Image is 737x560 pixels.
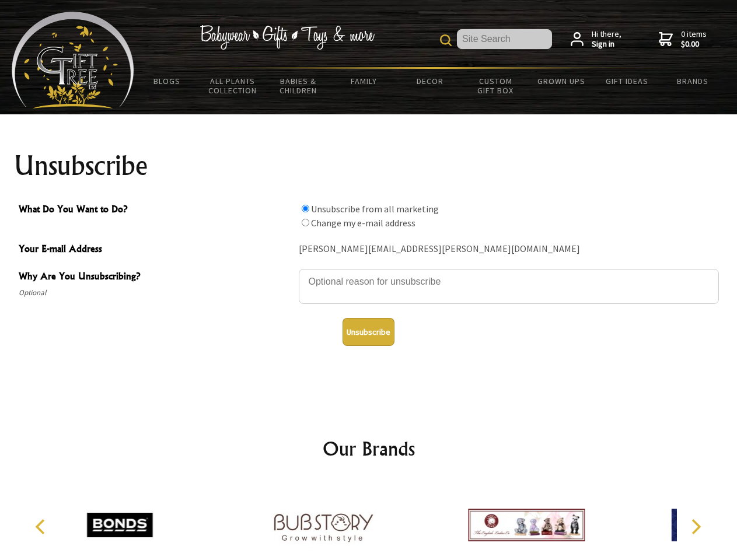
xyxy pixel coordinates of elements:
a: Brands [660,69,726,93]
span: Why Are You Unsubscribing? [19,269,293,286]
input: What Do You Want to Do? [302,219,309,226]
strong: Sign in [592,39,621,50]
img: product search [440,34,452,46]
a: Babies & Children [266,69,331,103]
div: [PERSON_NAME][EMAIL_ADDRESS][PERSON_NAME][DOMAIN_NAME] [299,240,719,258]
input: What Do You Want to Do? [302,205,309,212]
span: Optional [19,286,293,300]
input: Site Search [457,29,552,49]
a: 0 items$0.00 [659,29,707,50]
img: Babyware - Gifts - Toys and more... [12,12,134,108]
h1: Unsubscribe [14,152,724,180]
a: Custom Gift Box [463,69,529,103]
textarea: Why Are You Unsubscribing? [299,269,719,304]
a: Decor [397,69,463,93]
label: Change my e-mail address [311,217,415,229]
span: Your E-mail Address [19,242,293,258]
button: Next [683,514,708,540]
span: Hi there, [592,29,621,50]
span: 0 items [681,29,707,50]
a: All Plants Collection [200,69,266,103]
button: Previous [29,514,55,540]
a: Grown Ups [528,69,594,93]
a: Gift Ideas [594,69,660,93]
img: Babywear - Gifts - Toys & more [200,25,375,50]
strong: $0.00 [681,39,707,50]
span: What Do You Want to Do? [19,202,293,219]
a: BLOGS [134,69,200,93]
a: Hi there,Sign in [571,29,621,50]
a: Family [331,69,397,93]
button: Unsubscribe [343,318,394,346]
h2: Our Brands [23,435,714,463]
label: Unsubscribe from all marketing [311,203,439,215]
